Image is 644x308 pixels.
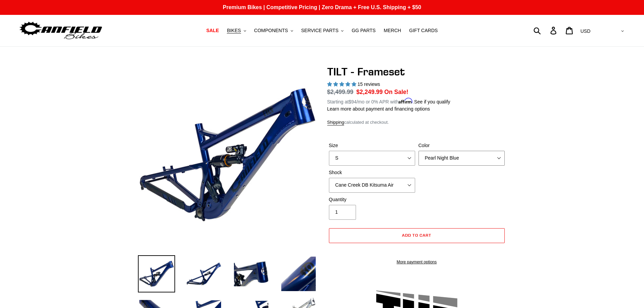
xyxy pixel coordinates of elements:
[138,255,175,292] img: Load image into Gallery viewer, TILT - Frameset
[327,120,344,125] a: Shipping
[356,89,383,95] span: $2,249.99
[227,28,241,33] span: BIKES
[301,28,338,33] span: SERVICE PARTS
[357,81,380,87] span: 15 reviews
[384,28,401,33] span: MERCH
[233,255,270,292] img: Load image into Gallery viewer, TILT - Frameset
[280,255,317,292] img: Load image into Gallery viewer, TILT - Frameset
[419,142,505,149] label: Color
[251,26,296,35] button: COMPONENTS
[254,28,288,33] span: COMPONENTS
[185,255,222,292] img: Load image into Gallery viewer, TILT - Frameset
[329,142,415,149] label: Size
[329,228,505,243] button: Add to cart
[348,26,379,35] a: GG PARTS
[399,98,413,104] span: Affirm
[329,169,415,176] label: Shock
[327,81,358,87] span: 5.00 stars
[327,65,506,78] h1: TILT - Frameset
[298,26,347,35] button: SERVICE PARTS
[203,26,222,35] a: SALE
[327,106,430,112] a: Learn more about payment and financing options
[384,88,408,96] span: On Sale!
[414,99,450,104] a: See if you qualify - Learn more about Affirm Financing (opens in modal)
[206,28,219,33] span: SALE
[406,26,441,35] a: GIFT CARDS
[327,119,506,126] div: calculated at checkout.
[329,196,415,203] label: Quantity
[223,26,249,35] button: BIKES
[329,259,505,265] a: More payment options
[327,97,450,105] p: Starting at /mo or 0% APR with .
[349,99,356,104] span: $94
[352,28,376,33] span: GG PARTS
[19,20,103,41] img: Canfield Bikes
[537,23,554,38] input: Search
[402,233,431,238] span: Add to cart
[409,28,438,33] span: GIFT CARDS
[380,26,404,35] a: MERCH
[327,89,354,95] s: $2,499.99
